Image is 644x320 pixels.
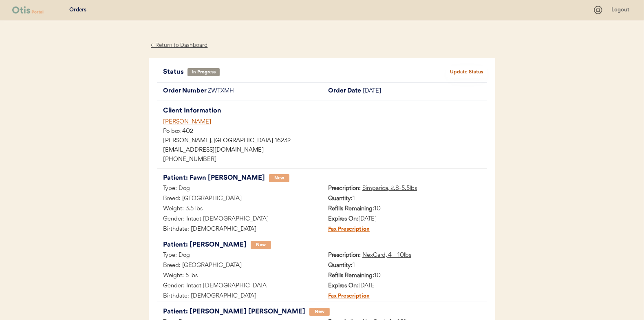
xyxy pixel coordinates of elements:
[328,263,353,269] strong: Quantity:
[362,185,417,192] u: Simparica, 2.8-5.5lbs
[446,66,487,78] button: Update Status
[363,86,487,97] div: [DATE]
[328,196,353,202] strong: Quantity:
[157,281,322,291] div: Gender: Intact [DEMOGRAPHIC_DATA]
[322,291,370,302] div: Fax Prescription
[157,225,322,235] div: Birthdate: [DEMOGRAPHIC_DATA]
[611,6,632,14] div: Logout
[157,204,322,214] div: Weight: 3.5 lbs
[163,239,247,251] div: Patient: [PERSON_NAME]
[157,251,322,261] div: Type: Dog
[322,271,487,281] div: 10
[322,225,370,235] div: Fax Prescription
[328,185,361,192] strong: Prescription:
[163,157,487,163] div: [PHONE_NUMBER]
[208,86,322,97] div: ZWTXMH
[328,283,358,289] strong: Expires On:
[163,118,487,126] div: [PERSON_NAME]
[157,194,322,204] div: Breed: [GEOGRAPHIC_DATA]
[328,216,358,222] strong: Expires On:
[163,148,487,153] div: [EMAIL_ADDRESS][DOMAIN_NAME]
[322,261,487,271] div: 1
[163,129,487,135] div: Po box 402
[163,66,187,78] div: Status
[163,172,265,184] div: Patient: Fawn [PERSON_NAME]
[322,86,363,97] div: Order Date
[157,261,322,271] div: Breed: [GEOGRAPHIC_DATA]
[163,306,305,318] div: Patient: [PERSON_NAME] [PERSON_NAME]
[163,105,487,117] div: Client Information
[157,271,322,281] div: Weight: 5 lbs
[69,6,86,14] div: Orders
[362,252,411,258] u: NexGard, 4 - 10lbs
[149,41,210,50] div: ← Return to Dashboard
[328,273,374,279] strong: Refills Remaining:
[157,291,322,302] div: Birthdate: [DEMOGRAPHIC_DATA]
[328,206,374,212] strong: Refills Remaining:
[157,214,322,225] div: Gender: Intact [DEMOGRAPHIC_DATA]
[163,138,487,144] div: [PERSON_NAME], [GEOGRAPHIC_DATA] 16232
[322,194,487,204] div: 1
[328,252,361,258] strong: Prescription:
[157,184,322,194] div: Type: Dog
[322,214,487,225] div: [DATE]
[322,204,487,214] div: 10
[157,86,208,97] div: Order Number
[322,281,487,291] div: [DATE]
